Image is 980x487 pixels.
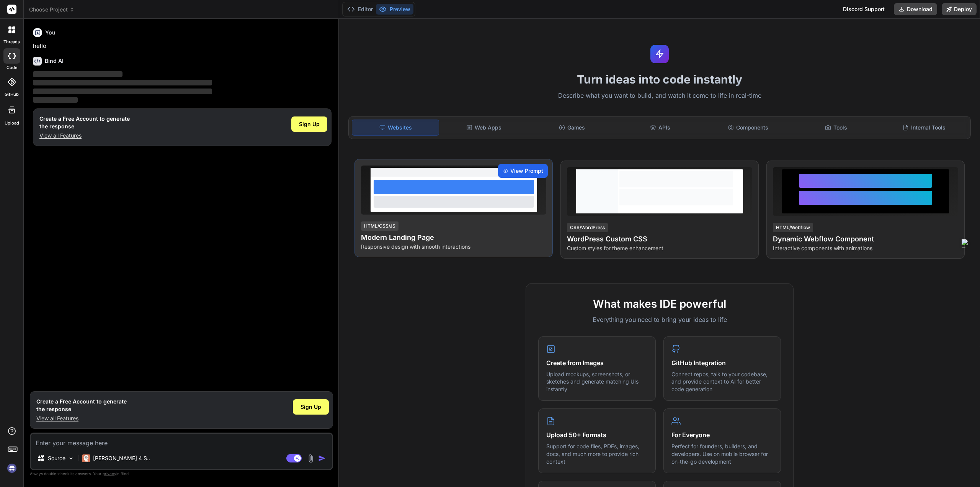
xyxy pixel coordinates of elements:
p: Perfect for founders, builders, and developers. Use on mobile browser for on-the-go development [671,443,773,465]
h1: Create a Free Account to generate the response [39,115,130,130]
p: Connect repos, talk to your codebase, and provide context to AI for better code generation [671,371,773,393]
img: Pick Models [68,455,74,462]
label: threads [3,39,20,45]
span: Sign Up [301,403,321,411]
h2: What makes IDE powerful [538,296,781,312]
button: Download [894,3,937,15]
label: code [7,64,17,71]
img: attachment [306,454,315,463]
p: [PERSON_NAME] 4 S.. [93,454,150,462]
p: hello [33,42,332,51]
h6: Bind AI [45,57,64,65]
label: Upload [5,120,19,126]
h4: For Everyone [671,430,773,439]
span: Choose Project [29,6,75,13]
p: Source [48,454,65,462]
p: Upload mockups, screenshots, or sketches and generate matching UIs instantly [546,371,648,393]
h4: GitHub Integration [671,358,773,367]
span: ‌ [33,89,212,94]
img: icon [318,454,326,462]
span: ‌ [33,80,212,85]
h6: You [45,29,56,36]
div: Components [705,120,791,136]
div: Tools [793,120,879,136]
img: signin [5,462,18,475]
div: Discord Support [838,3,889,15]
span: ‌ [33,71,122,77]
p: Responsive design with smooth interactions [361,243,546,251]
span: Sign Up [299,120,320,128]
button: Preview [376,4,413,15]
div: CSS/WordPress [567,223,608,232]
div: Games [529,120,615,136]
button: Deploy [942,3,977,15]
img: Claude 4 Sonnet [82,454,90,462]
p: Describe what you want to build, and watch it come to life in real-time [344,91,975,101]
div: Websites [352,120,439,136]
p: Custom styles for theme enhancement [567,244,752,252]
div: Web Apps [441,120,527,136]
div: APIs [617,120,703,136]
span: privacy [103,471,116,476]
button: Editor [344,4,376,15]
h4: Create from Images [546,358,648,367]
h1: Turn ideas into code instantly [344,72,975,86]
p: Everything you need to bring your ideas to life [538,315,781,324]
p: View all Features [39,132,130,139]
div: HTML/CSS/JS [361,221,399,231]
div: Internal Tools [881,120,967,136]
img: Toggle Axrisi [962,239,971,248]
span: ‌ [33,97,78,103]
h1: Create a Free Account to generate the response [36,398,127,413]
label: GitHub [5,91,19,98]
h4: Upload 50+ Formats [546,430,648,439]
span: View Prompt [510,167,543,175]
p: Always double-check its answers. Your in Bind [30,470,333,477]
p: View all Features [36,415,127,422]
p: Support for code files, PDFs, images, docs, and much more to provide rich context [546,443,648,465]
h4: WordPress Custom CSS [567,234,752,244]
h4: Modern Landing Page [361,232,546,243]
div: HTML/Webflow [773,223,813,232]
h4: Dynamic Webflow Component [773,234,958,244]
p: Interactive components with animations [773,244,958,252]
